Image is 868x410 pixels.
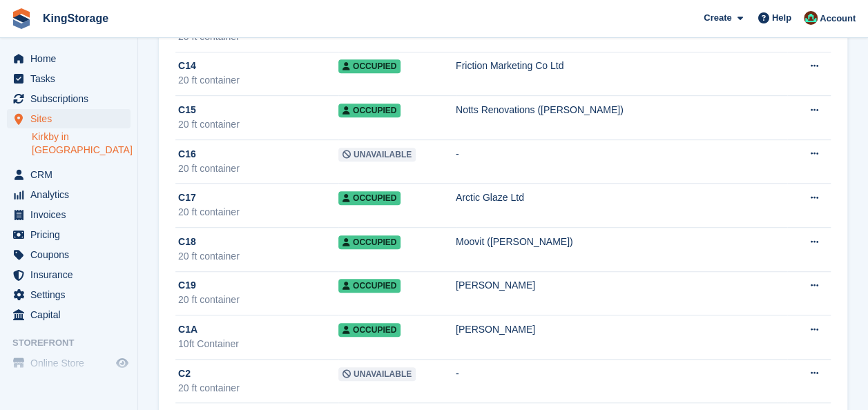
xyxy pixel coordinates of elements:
[456,191,787,205] div: Arctic Glaze Ltd
[704,11,731,25] span: Create
[7,353,131,373] a: menu
[30,245,113,264] span: Coupons
[7,205,131,224] a: menu
[178,322,197,337] span: C1A
[178,59,196,73] span: C14
[30,109,113,128] span: Sites
[338,148,416,162] span: Unavailable
[456,139,787,184] td: -
[338,367,416,381] span: Unavailable
[7,305,131,324] a: menu
[7,89,131,108] a: menu
[178,293,338,307] div: 20 ft container
[30,165,113,184] span: CRM
[7,165,131,184] a: menu
[338,191,401,205] span: Occupied
[178,278,196,293] span: C19
[7,69,131,88] a: menu
[772,11,791,25] span: Help
[178,162,338,176] div: 20 ft container
[37,7,114,30] a: KingStorage
[178,73,338,88] div: 20 ft container
[7,265,131,284] a: menu
[338,59,401,73] span: Occupied
[456,359,787,403] td: -
[30,69,113,88] span: Tasks
[820,12,856,26] span: Account
[30,285,113,304] span: Settings
[30,185,113,204] span: Analytics
[7,245,131,264] a: menu
[178,117,338,132] div: 20 ft container
[30,305,113,324] span: Capital
[30,89,113,108] span: Subscriptions
[338,279,401,293] span: Occupied
[30,353,113,373] span: Online Store
[178,147,196,162] span: C16
[32,130,131,157] a: Kirkby in [GEOGRAPHIC_DATA]
[178,103,196,117] span: C15
[178,205,338,219] div: 20 ft container
[7,185,131,204] a: menu
[456,103,787,117] div: Notts Renovations ([PERSON_NAME])
[30,49,113,68] span: Home
[178,337,338,351] div: 10ft Container
[456,322,787,337] div: [PERSON_NAME]
[7,225,131,244] a: menu
[30,225,113,244] span: Pricing
[7,49,131,68] a: menu
[7,285,131,304] a: menu
[178,191,196,205] span: C17
[456,278,787,293] div: [PERSON_NAME]
[178,235,196,249] span: C18
[804,11,818,25] img: John King
[30,265,113,284] span: Insurance
[338,104,401,117] span: Occupied
[178,381,338,396] div: 20 ft container
[178,367,191,381] span: C2
[456,235,787,249] div: Moovit ([PERSON_NAME])
[456,59,787,73] div: Friction Marketing Co Ltd
[338,323,401,337] span: Occupied
[30,205,113,224] span: Invoices
[178,249,338,264] div: 20 ft container
[114,355,131,371] a: Preview store
[338,235,401,249] span: Occupied
[12,336,137,350] span: Storefront
[7,109,131,128] a: menu
[11,8,32,29] img: stora-icon-8386f47178a22dfd0bd8f6a31ec36ba5ce8667c1dd55bd0f319d3a0aa187defe.svg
